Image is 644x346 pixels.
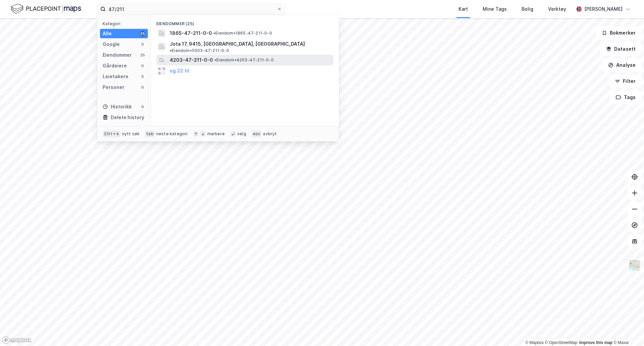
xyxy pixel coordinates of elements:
button: Datasett [600,42,641,56]
span: 1865-47-211-0-0 [170,29,212,37]
div: Leietakere [103,72,128,81]
div: velg [237,131,246,137]
div: Kontrollprogram for chat [610,314,644,346]
span: Jota 17, 9415, [GEOGRAPHIC_DATA], [GEOGRAPHIC_DATA] [170,40,305,48]
div: Eiendommer (25) [151,16,339,28]
div: Alle [103,30,112,38]
a: OpenStreetMap [545,340,578,345]
div: Personer [103,83,124,91]
div: Delete history [111,113,144,121]
iframe: Chat Widget [610,314,644,346]
div: Historikk [103,103,132,111]
div: [PERSON_NAME] [584,5,623,13]
div: 25 [140,52,145,58]
div: 0 [140,104,145,109]
div: 0 [140,63,145,68]
div: Google [103,40,120,48]
div: 25 [140,31,145,36]
div: Mine Tags [483,5,507,13]
div: Eiendommer [103,51,132,59]
a: Improve this map [579,340,612,345]
span: • [170,48,172,53]
div: Gårdeiere [103,62,127,70]
div: Kart [459,5,468,13]
div: Ctrl + k [103,131,121,137]
span: Eiendom • 1865-47-211-0-0 [213,31,272,36]
button: Tags [610,91,641,104]
button: Analyse [602,58,641,72]
div: Bolig [522,5,533,13]
input: Søk på adresse, matrikkel, gårdeiere, leietakere eller personer [106,4,277,14]
span: • [214,57,216,62]
a: Mapbox homepage [2,336,32,344]
span: Eiendom • 4203-47-211-0-0 [214,57,274,63]
button: og 22 til [170,67,189,75]
div: 0 [140,85,145,90]
button: Bokmerker [596,26,641,40]
div: nytt søk [122,131,140,137]
button: Filter [609,75,641,88]
div: neste kategori [156,131,188,137]
div: tab [145,131,155,137]
div: esc [252,131,262,137]
div: 0 [140,42,145,47]
img: Z [628,259,641,272]
a: Mapbox [525,340,544,345]
img: logo.f888ab2527a4732fd821a326f86c7f29.svg [11,3,81,15]
div: Kategori [103,21,148,26]
div: Verktøy [548,5,566,13]
div: avbryt [263,131,277,137]
div: 0 [140,74,145,79]
span: • [213,31,215,36]
span: 4203-47-211-0-0 [170,56,213,64]
span: Eiendom • 5503-47-211-0-0 [170,48,229,53]
div: markere [207,131,225,137]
